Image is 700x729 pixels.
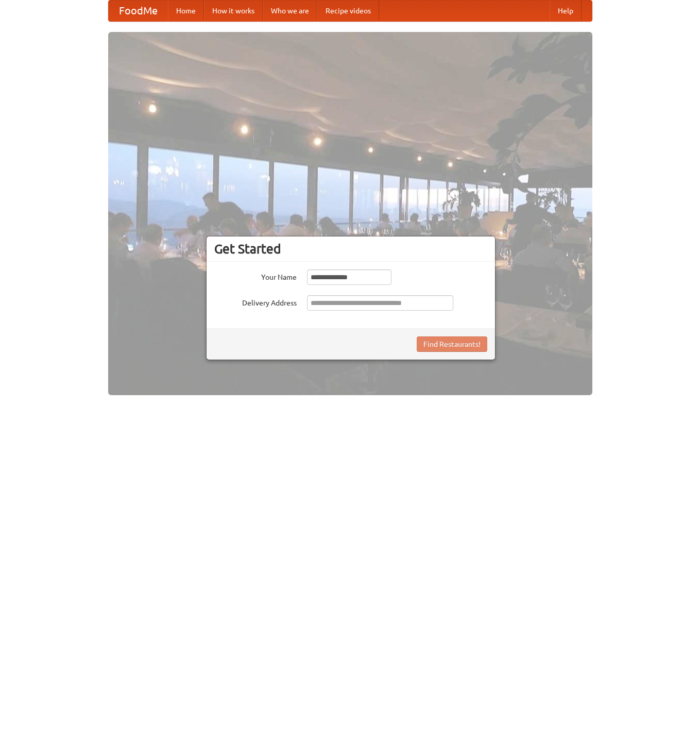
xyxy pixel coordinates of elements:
[550,1,582,21] a: Help
[168,1,204,21] a: Home
[214,269,297,282] label: Your Name
[109,1,168,21] a: FoodMe
[214,241,487,257] h3: Get Started
[417,336,487,352] button: Find Restaurants!
[317,1,379,21] a: Recipe videos
[263,1,317,21] a: Who we are
[214,295,297,308] label: Delivery Address
[204,1,263,21] a: How it works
